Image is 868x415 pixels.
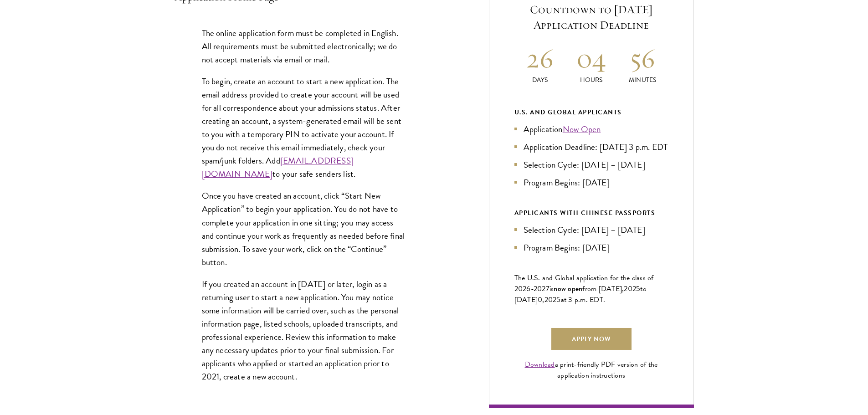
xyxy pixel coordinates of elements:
[202,189,407,268] p: Once you have created an account, click “Start New Application” to begin your application. You do...
[202,277,407,384] p: If you created an account in [DATE] or later, login as a returning user to start a new applicatio...
[514,41,566,75] h2: 26
[617,41,668,75] h2: 56
[561,294,606,305] span: at 3 p.m. EDT.
[556,294,560,305] span: 5
[514,176,668,189] li: Program Begins: [DATE]
[546,283,550,294] span: 7
[514,107,668,118] div: U.S. and Global Applicants
[624,283,636,294] span: 202
[514,359,668,381] div: a print-friendly PDF version of the application instructions
[551,328,632,350] a: Apply Now
[542,294,544,305] span: ,
[554,283,582,294] span: now open
[514,75,566,85] p: Days
[582,283,624,294] span: from [DATE],
[563,123,601,136] a: Now Open
[544,294,557,305] span: 202
[514,283,647,305] span: to [DATE]
[514,207,668,219] div: APPLICANTS WITH CHINESE PASSPORTS
[538,294,542,305] span: 0
[514,140,668,154] li: Application Deadline: [DATE] 3 p.m. EDT
[526,283,530,294] span: 6
[514,223,668,236] li: Selection Cycle: [DATE] – [DATE]
[565,75,617,85] p: Hours
[531,283,546,294] span: -202
[525,359,555,370] a: Download
[636,283,640,294] span: 5
[514,272,654,294] span: The U.S. and Global application for the class of 202
[565,41,617,75] h2: 04
[202,75,407,181] p: To begin, create an account to start a new application. The email address provided to create your...
[550,283,554,294] span: is
[202,154,354,180] a: [EMAIL_ADDRESS][DOMAIN_NAME]
[617,75,668,85] p: Minutes
[514,123,668,136] li: Application
[514,158,668,171] li: Selection Cycle: [DATE] – [DATE]
[514,241,668,254] li: Program Begins: [DATE]
[202,26,407,66] p: The online application form must be completed in English. All requirements must be submitted elec...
